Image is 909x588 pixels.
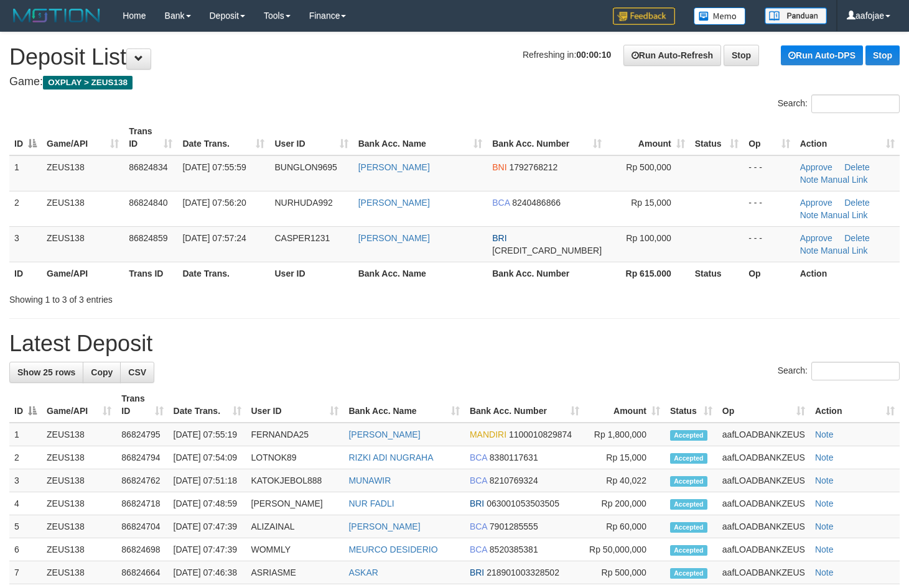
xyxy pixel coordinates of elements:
th: ID: activate to sort column descending [9,120,42,155]
th: Op [744,262,795,285]
a: Copy [83,362,121,383]
span: BNI [492,162,506,172]
th: Bank Acc. Name [353,262,488,285]
span: BRI [470,498,484,508]
th: Game/API: activate to sort column ascending [42,387,116,423]
th: User ID: activate to sort column ascending [269,120,353,155]
span: BUNGLON9695 [274,162,337,172]
td: [DATE] 07:47:39 [169,538,246,561]
td: 86824795 [116,423,168,446]
a: Note [815,544,834,554]
th: Bank Acc. Name: activate to sort column ascending [353,120,488,155]
span: CASPER1231 [274,233,330,243]
span: OXPLAY > ZEUS138 [43,76,133,90]
td: - - - [744,226,795,262]
td: aafLOADBANKZEUS [717,469,810,492]
td: ZEUS138 [42,561,116,584]
span: Copy 7901285555 to clipboard [490,521,538,531]
a: Note [815,430,834,439]
th: Date Trans. [177,262,269,285]
td: ALIZAINAL [246,515,344,538]
th: Trans ID: activate to sort column ascending [116,387,168,423]
td: - - - [744,155,795,191]
th: Bank Acc. Number [487,262,607,285]
td: Rp 500,000 [584,561,665,584]
td: 1 [9,423,42,446]
label: Search: [778,94,900,113]
td: 1 [9,155,42,191]
span: Copy 218901003328502 to clipboard [487,567,559,577]
th: Date Trans.: activate to sort column ascending [169,387,246,423]
td: aafLOADBANKZEUS [717,492,810,515]
a: ASKAR [348,567,378,577]
td: WOMMLY [246,538,344,561]
span: Rp 500,000 [626,162,671,172]
a: Delete [844,233,869,243]
span: Accepted [670,568,707,579]
strong: 00:00:10 [576,50,611,60]
span: [DATE] 07:57:24 [182,233,246,243]
input: Search: [811,94,900,113]
td: [DATE] 07:54:09 [169,446,246,469]
span: [DATE] 07:55:59 [182,162,246,172]
th: Rp 615.000 [607,262,690,285]
label: Search: [778,362,900,380]
td: Rp 60,000 [584,515,665,538]
td: 86824664 [116,561,168,584]
th: Action [795,262,900,285]
td: ASRIASME [246,561,344,584]
th: Status [690,262,744,285]
td: KATOKJEBOL888 [246,469,344,492]
a: Manual Link [821,246,868,255]
th: User ID: activate to sort column ascending [246,387,344,423]
a: Note [815,521,834,531]
td: ZEUS138 [42,492,116,515]
td: 86824704 [116,515,168,538]
th: Trans ID: activate to sort column ascending [124,120,177,155]
td: ZEUS138 [42,538,116,561]
td: 3 [9,226,42,262]
a: NUR FADLI [348,498,394,508]
span: Rp 100,000 [626,233,671,243]
span: CSV [128,367,146,377]
h1: Latest Deposit [9,331,900,356]
span: Copy 8520385381 to clipboard [490,544,538,554]
td: 7 [9,561,42,584]
a: Approve [800,162,832,172]
span: 86824840 [129,198,167,208]
td: [PERSON_NAME] [246,492,344,515]
a: Note [800,175,819,185]
td: ZEUS138 [42,469,116,492]
a: RIZKI ADI NUGRAHA [348,452,433,462]
span: MANDIRI [470,430,506,439]
a: Delete [844,162,869,172]
span: BCA [492,198,510,208]
a: Note [815,567,834,577]
span: Copy 8380117631 to clipboard [490,452,538,462]
a: [PERSON_NAME] [348,521,420,531]
span: Copy [91,367,113,377]
td: 86824762 [116,469,168,492]
input: Search: [811,362,900,380]
span: Accepted [670,545,707,556]
span: 86824859 [129,233,167,243]
th: Bank Acc. Name: activate to sort column ascending [343,387,464,423]
th: Game/API [42,262,124,285]
td: ZEUS138 [42,423,116,446]
td: aafLOADBANKZEUS [717,446,810,469]
span: Accepted [670,522,707,533]
span: BCA [470,521,487,531]
span: NURHUDA992 [274,198,332,208]
a: Note [815,475,834,485]
a: Stop [865,45,900,65]
span: Accepted [670,430,707,441]
span: Copy 1100010829874 to clipboard [509,430,572,439]
a: Delete [844,198,869,208]
td: [DATE] 07:51:18 [169,469,246,492]
th: Amount: activate to sort column ascending [584,387,665,423]
td: - - - [744,191,795,226]
span: Copy 1792768212 to clipboard [509,162,557,172]
td: aafLOADBANKZEUS [717,515,810,538]
th: Action: activate to sort column ascending [810,387,900,423]
td: aafLOADBANKZEUS [717,423,810,446]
